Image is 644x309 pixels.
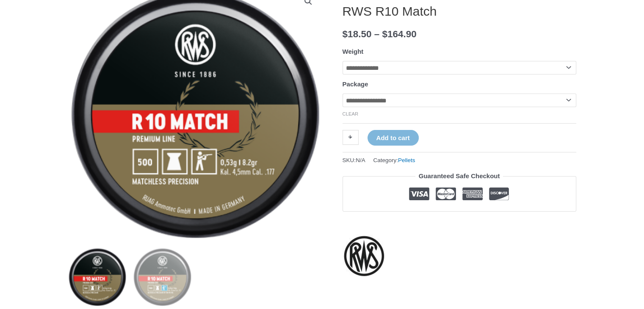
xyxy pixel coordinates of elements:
[382,29,416,39] bdi: 164.90
[343,218,576,228] iframe: Customer reviews powered by Trustpilot
[343,111,359,116] a: Clear options
[343,29,372,39] bdi: 18.50
[373,155,415,166] span: Category:
[374,29,380,39] span: –
[356,157,365,163] span: N/A
[343,235,385,277] a: RWS
[382,29,387,39] span: $
[343,4,576,19] h1: RWS R10 Match
[343,48,364,55] label: Weight
[343,130,359,145] a: +
[343,80,368,88] label: Package
[343,29,348,39] span: $
[398,157,415,163] a: Pellets
[68,248,127,306] img: RWS R10 Match
[415,170,503,182] legend: Guaranteed Safe Checkout
[133,248,192,306] img: RWS R10 Match
[343,155,365,166] span: SKU:
[368,130,419,146] button: Add to cart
